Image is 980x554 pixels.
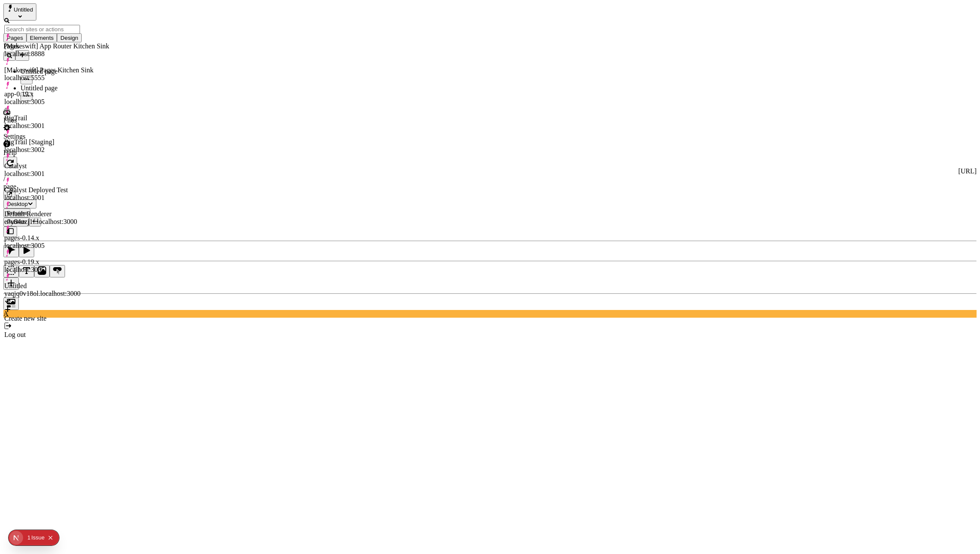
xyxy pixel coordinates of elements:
[4,42,109,50] div: [Makeswift] App Router Kitchen Sink
[4,290,109,298] div: yaqjq0v18ol.localhost:3000
[3,149,129,157] div: Help
[4,25,80,34] input: Search sites or actions
[3,42,129,50] div: Pages
[4,258,109,266] div: pages-0.19.x
[4,315,109,322] div: Create new site
[4,146,109,154] div: localhost:3002
[3,167,977,175] div: [URL]
[4,66,109,74] div: [Makeswift] Pages Kitchen Sink
[3,116,129,124] div: Files
[3,175,977,183] div: /
[3,183,977,191] div: page
[3,7,125,15] p: Cookie Test Route
[4,194,109,202] div: localhost:3001
[3,200,36,208] button: Desktop
[4,331,109,339] div: Log out
[3,33,27,42] button: Pages
[4,218,109,226] div: e3y84uzj1f.localhost:3000
[4,242,109,250] div: localhost:3005
[4,266,109,274] div: localhost:3005
[14,6,33,13] span: Untitled
[4,210,109,218] div: Default Renderer
[4,138,109,146] div: BigTrail [Staging]
[3,217,29,226] button: Publish
[4,90,109,98] div: app-0.19.x
[3,265,19,277] button: Box
[4,282,109,290] div: Untitled
[4,98,109,106] div: localhost:3005
[3,208,30,217] button: Preview
[3,310,977,318] div: A
[4,34,109,339] div: Suggestions
[4,114,109,122] div: BigTrail
[4,50,109,58] div: localhost:8888
[4,122,109,130] div: localhost:3001
[3,3,36,21] button: Select site
[4,74,109,82] div: localhost:5555
[4,186,109,194] div: Catalyst Deployed Test
[3,133,129,140] div: Settings
[4,162,109,170] div: Catalyst
[4,234,109,242] div: pages-0.14.x
[4,170,109,178] div: localhost:3001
